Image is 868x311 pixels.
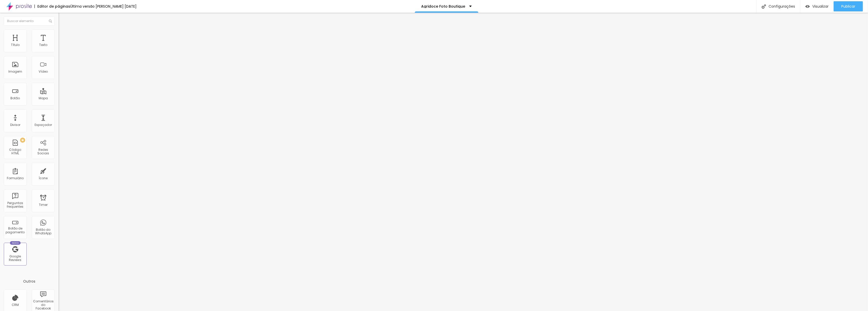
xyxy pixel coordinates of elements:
div: Timer [39,203,48,207]
img: view-1.svg [805,4,810,9]
span: Visualizar [812,4,829,8]
div: Botão do WhatsApp [33,228,53,235]
img: Icone [762,4,766,9]
div: Novo [10,241,21,245]
button: Publicar [834,1,863,11]
button: Visualizar [800,1,834,11]
img: Icone [49,20,52,23]
div: Imagem [8,70,22,73]
div: Editor de páginas [34,5,70,8]
div: Botão de pagamento [5,227,25,234]
div: CRM [12,303,19,307]
div: Última versão [PERSON_NAME] [DATE] [70,5,137,8]
div: Redes Sociais [33,148,53,155]
p: Agridoce Foto Boutique [421,5,465,8]
div: Título [11,43,20,47]
div: Perguntas frequentes [5,201,25,209]
span: Publicar [841,4,855,8]
div: Botão [11,96,20,100]
div: Mapa [39,96,48,100]
input: Buscar elemento [4,17,55,26]
div: Espaçador [35,123,52,127]
div: Formulário [7,176,24,180]
div: Ícone [39,176,48,180]
div: Comentários do Facebook [33,300,53,310]
div: Vídeo [39,70,48,73]
div: Google Reviews [5,255,25,262]
div: Texto [39,43,47,47]
div: Código HTML [5,148,25,155]
div: Divisor [10,123,20,127]
iframe: Editor [58,13,868,311]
